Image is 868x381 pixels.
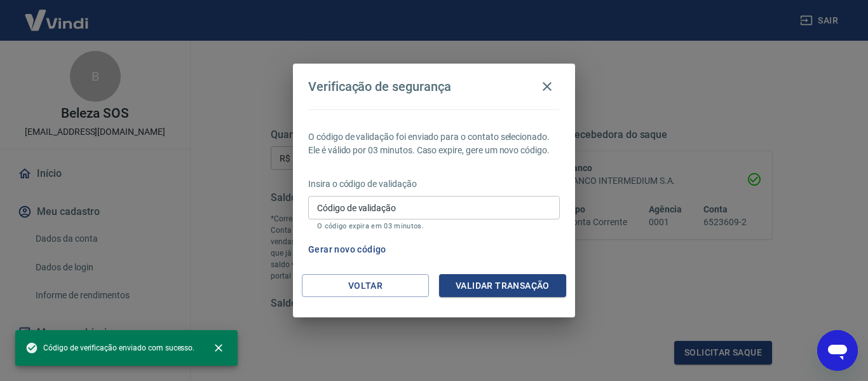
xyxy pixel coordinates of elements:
span: Código de verificação enviado com sucesso. [25,342,194,354]
p: Insira o código de validação [308,177,560,191]
button: Validar transação [439,274,566,298]
h4: Verificação de segurança [308,79,451,94]
button: Gerar novo código [303,238,391,261]
iframe: Botão para abrir a janela de mensagens [817,330,858,371]
button: close [205,334,233,362]
p: O código de validação foi enviado para o contato selecionado. Ele é válido por 03 minutos. Caso e... [308,130,560,157]
p: O código expira em 03 minutos. [317,222,551,230]
button: Voltar [302,274,429,298]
